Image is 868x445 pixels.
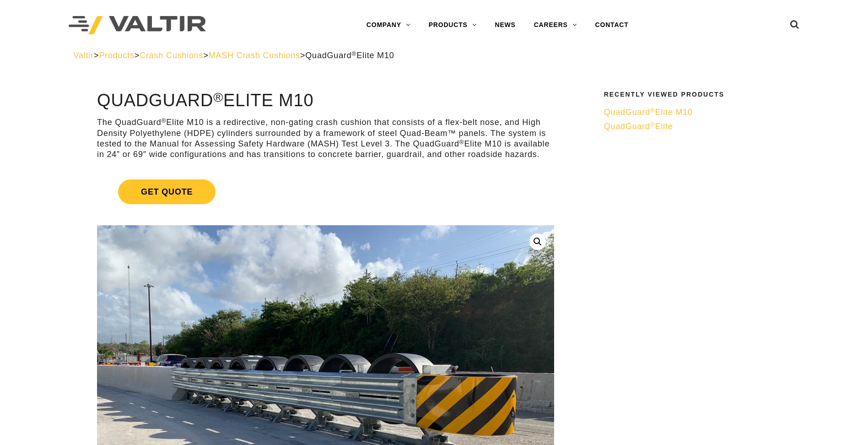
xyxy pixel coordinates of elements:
a: QuadGuard®Elite M10 [604,107,789,118]
a: NEWS [486,16,525,34]
a: QuadGuard®Elite [604,121,789,132]
a: Products [99,51,134,60]
sup: ® [213,90,223,104]
a: MASH Crash Cushions [209,51,300,60]
sup: ® [650,107,655,114]
div: > > > > [74,50,795,61]
img: Valtir [69,16,206,35]
a: Crash Cushions [140,51,203,60]
sup: ® [352,50,357,57]
h2: Recently Viewed Products [604,91,789,98]
sup: ® [162,117,167,124]
a: CONTACT [586,16,638,34]
a: PRODUCTS [420,16,486,34]
a: COMPANY [357,16,420,34]
span: QuadGuard Elite [604,122,673,131]
a: CAREERS [525,16,586,34]
h1: QuadGuard Elite M10 [97,91,554,110]
a: Valtir [74,51,94,60]
p: The QuadGuard Elite M10 is a redirective, non-gating crash cushion that consists of a flex-belt n... [97,117,554,160]
a: Get Quote [97,168,554,215]
span: Get Quote [118,179,216,204]
span: QuadGuard Elite M10 [604,108,693,117]
sup: ® [650,121,655,128]
sup: ® [459,139,464,146]
span: QuadGuard Elite M10 [305,51,394,60]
